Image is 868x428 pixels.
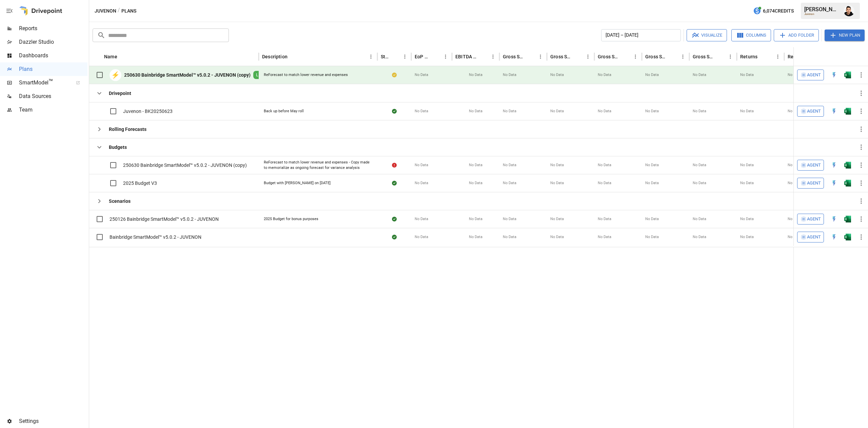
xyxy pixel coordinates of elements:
img: quick-edit-flash.b8aec18c.svg [831,180,837,187]
span: Dazzler Studio [19,38,87,46]
div: Gross Sales: Retail [693,54,715,59]
button: Sort [716,52,726,61]
b: Drivepoint [109,90,131,97]
span: Agent [807,108,821,115]
div: Name [104,54,117,59]
img: Francisco Sanchez [844,5,854,16]
span: No Data [740,162,754,168]
span: No Data [740,180,754,186]
div: ⚡ [110,69,121,81]
span: No Data [415,234,428,240]
div: Open in Excel [844,72,851,78]
button: New Plan [825,30,865,41]
img: excel-icon.76473adf.svg [844,180,851,187]
div: Returns [740,54,757,59]
button: Add Folder [774,29,819,41]
span: No Data [645,234,659,240]
span: No Data [693,180,706,186]
span: No Data [550,216,564,222]
span: No Data [740,109,754,114]
img: excel-icon.76473adf.svg [844,108,851,115]
button: Sort [431,52,441,61]
span: Team [19,106,87,114]
span: No Data [415,109,428,114]
div: Juvenon [804,13,840,16]
span: LIVE MODEL [253,72,283,78]
span: No Data [550,109,564,114]
div: Open in Quick Edit [831,180,837,187]
span: No Data [503,162,516,168]
span: No Data [550,72,564,78]
img: excel-icon.76473adf.svg [844,72,851,78]
b: Scenarios [109,198,131,205]
img: quick-edit-flash.b8aec18c.svg [831,72,837,78]
span: No Data [415,216,428,222]
div: Sync complete [392,234,397,240]
button: Sort [758,52,768,61]
div: Your plan has changes in Excel that are not reflected in the Drivepoint Data Warehouse, select "S... [392,72,397,78]
button: Columns [731,29,771,41]
button: Gross Sales column menu [536,52,545,61]
span: Juvenon - BK20250623 [123,108,173,115]
span: Agent [807,215,821,223]
span: Agent [807,161,821,169]
span: No Data [645,162,659,168]
span: No Data [469,162,482,168]
span: No Data [598,216,611,222]
span: ™ [48,78,53,86]
button: Sort [391,52,400,61]
button: Sort [621,52,631,61]
span: No Data [740,72,754,78]
span: No Data [415,72,428,78]
div: Open in Quick Edit [831,72,837,78]
button: 6,074Credits [750,5,796,17]
span: 6,074 Credits [763,7,794,15]
div: Open in Excel [844,108,851,115]
b: Rolling Forecasts [109,126,146,133]
img: excel-icon.76473adf.svg [844,162,851,169]
div: Gross Sales: Wholesale [645,54,668,59]
img: excel-icon.76473adf.svg [844,234,851,240]
span: No Data [469,234,482,240]
span: 250126 Bainbridge SmartModel™ v5.0.2 - JUVENON [110,216,219,222]
span: No Data [469,180,482,186]
span: No Data [645,72,659,78]
button: Returns column menu [773,52,783,61]
span: No Data [645,216,659,222]
span: SmartModel [19,79,68,87]
span: No Data [469,72,482,78]
span: No Data [788,180,801,186]
div: Status [381,54,390,59]
button: Sort [288,52,298,61]
span: Dashboards [19,52,87,60]
button: Sort [574,52,583,61]
span: No Data [693,162,706,168]
button: Gross Sales: Marketplace column menu [631,52,640,61]
span: Settings [19,417,87,425]
span: No Data [550,162,564,168]
img: quick-edit-flash.b8aec18c.svg [831,234,837,240]
button: Status column menu [400,52,410,61]
span: No Data [469,109,482,114]
img: excel-icon.76473adf.svg [844,216,851,222]
span: No Data [469,216,482,222]
button: Agent [797,232,824,242]
span: No Data [740,234,754,240]
div: Gross Sales: DTC Online [550,54,573,59]
div: Returns: DTC Online [788,54,810,59]
div: Gross Sales: Marketplace [598,54,620,59]
img: quick-edit-flash.b8aec18c.svg [831,108,837,115]
img: quick-edit-flash.b8aec18c.svg [831,216,837,222]
button: Agent [797,70,824,80]
span: No Data [503,72,516,78]
div: [PERSON_NAME] [804,6,840,13]
div: 2025 Budget for bonus purposes [264,216,318,222]
button: Gross Sales: Wholesale column menu [678,52,688,61]
button: EoP Cash column menu [441,52,450,61]
div: Open in Excel [844,216,851,222]
button: Agent [797,178,824,189]
span: No Data [740,216,754,222]
b: 250630 Bainbridge SmartModel™ v5.0.2 - JUVENON (copy) [124,72,251,78]
span: No Data [503,234,516,240]
img: quick-edit-flash.b8aec18c.svg [831,162,837,169]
